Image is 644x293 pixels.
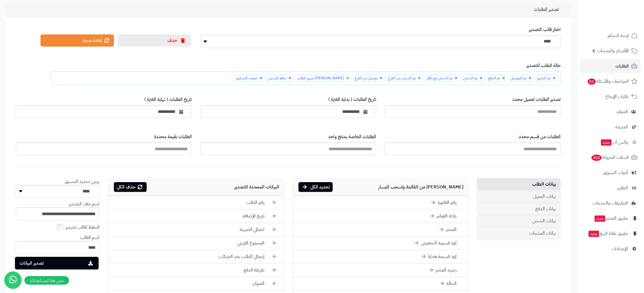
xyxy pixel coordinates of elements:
li: رصيد المتجر [293,263,468,277]
button: حذف [118,34,191,47]
span: الأقسام والمنتجات [597,47,629,55]
a: أدوات التسويق [580,166,641,180]
span: تطبيق نقاط البيع [588,230,628,238]
a: الطلبات [580,59,641,73]
label: تاريخ الطلبات ( بداية الفترة ) [200,96,376,103]
a: إعادة ضبط [41,34,114,47]
label: تصدير الطلبات لعميل محدد [385,96,561,103]
span: [PERSON_NAME] تجهيز الطلب [297,75,344,81]
span: التطبيقات والخدمات [593,199,628,207]
li: اجمالي الضريبة [108,223,284,236]
li: يرجى تحديد التنسيق [16,178,99,198]
span: وآتس آب [600,138,628,146]
a: الإعدادات [580,242,641,256]
a: وآتس آبجديد [580,135,641,149]
span: جديد [595,215,605,222]
a: المدونة [580,120,641,134]
li: رقم الطلب [108,196,284,209]
div: البيانات المحددة للتصدير [108,178,284,196]
span: المراجعات والأسئلة [587,77,629,85]
li: إجمالي الطلب بعد الضرائب [108,250,284,263]
span: جاهز للشحن [268,75,286,81]
span: طلبات الإرجاع [605,92,629,101]
span: 51 [588,78,596,85]
a: السلات المتروكة362 [580,151,641,164]
a: تطبيق المتجرجديد [580,211,641,225]
span: جديد [589,231,599,237]
span: تم الشحن [463,75,478,81]
span: تم الشحن مع ناقل [426,75,453,81]
label: تاريخ الطلبات ( نهاية الفترة ) [16,96,192,103]
li: تاريخ الإضافة [108,209,284,223]
li: كود قسيمة هدايا [293,250,468,263]
span: جديد [601,139,612,146]
li: طريقة الدفع [108,263,284,277]
label: الطلبات الخاصة بمنتج واحد [200,134,376,140]
a: بيانات المنتجات [477,228,561,239]
li: الحالة [293,277,468,290]
span: تم الشحن من الفرع [388,75,416,81]
a: بيانات الدفع [477,203,561,215]
span: خرجت للتسليم [236,75,257,81]
a: طلبات الإرجاع [580,90,641,103]
a: تطبيق نقاط البيعجديد [580,227,641,240]
button: تصدير البيانات [15,257,99,269]
div: [PERSON_NAME] من القائمة واسحب لليسار [293,178,469,196]
a: بيانات الشحن [477,215,561,227]
a: بيانات العميل [477,191,561,203]
span: توصيل من الفرع [355,75,377,81]
span: التقارير [617,184,628,192]
span: تم الدفع [488,75,500,81]
li: الحفظ كقالب تصدير [16,223,99,232]
div: تحديد الكل [298,182,333,192]
li: كود قسيمة التخفيض [293,236,468,250]
span: العملاء [617,108,628,116]
span: تم التجهيز [537,75,551,81]
span: تطبيق المتجر [594,214,628,222]
li: المتجر [293,223,468,236]
h3: تصدير الطلبات [534,7,566,12]
label: حالة الطلب للتصدير [62,62,561,69]
span: السلات المتروكة [591,153,629,161]
li: المجموع الفرعي [108,236,284,250]
li: اسم القالب [16,234,99,254]
a: التقارير [580,181,641,195]
span: 362 [591,155,602,161]
a: التطبيقات والخدمات [580,196,641,210]
span: المدونة [615,123,628,131]
label: اختار قالب التصدير [200,26,561,33]
label: الطلبات بقيمة محددة [16,134,192,140]
a: المراجعات والأسئلة51 [580,74,641,88]
li: اسم ملف التصدير [16,201,99,220]
span: لوحة التحكم [607,32,629,40]
li: العنوان [108,277,284,290]
li: بادئة الفواتير [293,209,468,223]
label: الطلبات من قسم محدد [385,134,561,140]
span: الإعدادات [612,245,628,253]
a: العملاء [580,105,641,119]
a: لوحة التحكم [580,29,641,43]
span: تم التوصيل [511,75,526,81]
span: أدوات التسويق [603,169,628,177]
li: رقم الفاتورة [293,196,468,209]
div: حذف الكل [114,182,147,192]
span: الطلبات [616,62,629,70]
a: بيانات الطلب [477,178,561,190]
